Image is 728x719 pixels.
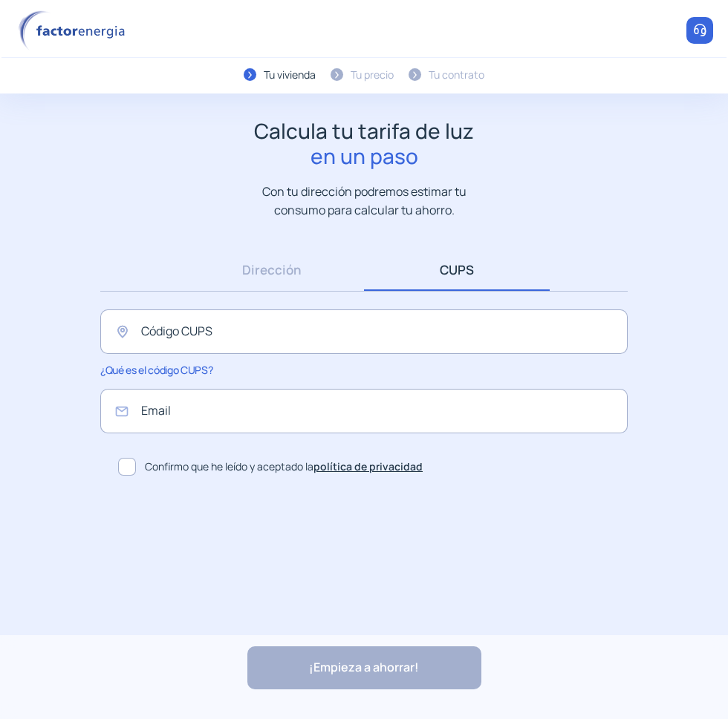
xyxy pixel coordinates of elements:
img: logo factor [15,10,134,51]
span: ¿Qué es el código CUPS? [100,363,212,377]
h1: Calcula tu tarifa de luz [254,119,474,168]
span: en un paso [254,144,474,169]
span: Confirmo que he leído y aceptado la [145,459,423,475]
div: Tu precio [351,67,394,83]
img: llamar [692,23,707,38]
a: política de privacidad [313,459,423,473]
div: Tu contrato [429,67,484,83]
a: CUPS [364,249,550,291]
p: Con tu dirección podremos estimar tu consumo para calcular tu ahorro. [247,183,481,219]
div: Tu vivienda [264,67,316,83]
a: Dirección [178,249,364,291]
